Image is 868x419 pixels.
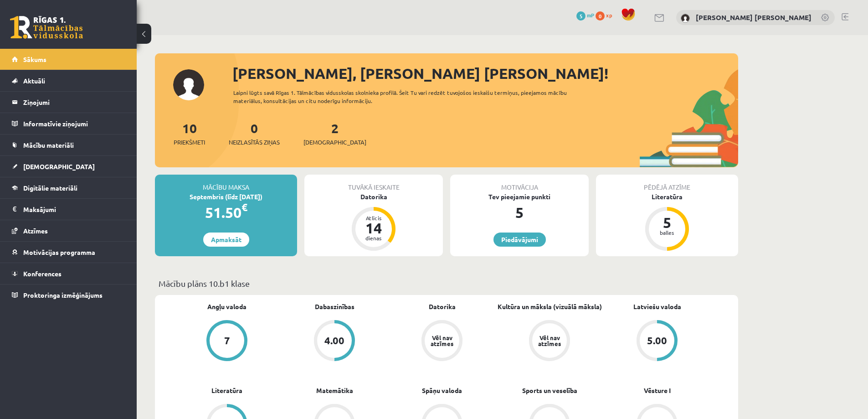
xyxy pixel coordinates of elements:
[603,320,711,363] a: 5.00
[23,55,46,63] span: Sākums
[174,138,205,147] span: Priekšmeti
[23,269,62,278] span: Konferences
[12,220,125,241] a: Atzīmes
[537,335,562,347] div: Vēl nav atzīmes
[450,202,589,223] div: 5
[12,199,125,220] a: Maksājumi
[12,92,125,113] a: Ziņojumi
[653,230,681,235] div: balles
[23,113,125,134] legend: Informatīvie ziņojumi
[10,16,83,39] a: Rīgas 1. Tālmācības vidusskola
[596,192,738,202] div: Literatūra
[360,215,387,221] div: Atlicis
[12,177,125,198] a: Digitālie materiāli
[23,162,95,171] span: [DEMOGRAPHIC_DATA]
[681,14,690,23] img: Frančesko Pio Bevilakva
[23,227,48,235] span: Atzīmes
[324,336,344,346] div: 4.00
[315,302,354,311] a: Dabaszinības
[241,201,247,214] span: €
[155,192,297,202] div: Septembris (līdz [DATE])
[587,11,594,19] span: mP
[23,184,77,192] span: Digitālie materiāli
[155,202,297,223] div: 51.50
[304,175,443,192] div: Tuvākā ieskaite
[422,386,462,395] a: Spāņu valoda
[576,11,586,21] span: 5
[174,120,205,147] a: 10Priekšmeti
[211,386,242,395] a: Literatūra
[388,320,496,363] a: Vēl nav atzīmes
[493,233,546,247] a: Piedāvājumi
[23,248,95,256] span: Motivācijas programma
[203,233,249,247] a: Apmaksāt
[233,88,583,105] div: Laipni lūgts savā Rīgas 1. Tālmācības vidusskolas skolnieka profilā. Šeit Tu vari redzēt tuvojošo...
[23,141,74,149] span: Mācību materiāli
[644,386,671,395] a: Vēsture I
[498,302,602,311] a: Kultūra un māksla (vizuālā māksla)
[23,199,125,220] legend: Maksājumi
[23,291,103,299] span: Proktoringa izmēģinājums
[232,62,738,84] div: [PERSON_NAME], [PERSON_NAME] [PERSON_NAME]!
[229,138,280,147] span: Neizlasītās ziņas
[450,175,589,192] div: Motivācija
[12,49,125,70] a: Sākums
[12,242,125,263] a: Motivācijas programma
[596,192,738,252] a: Literatūra 5 balles
[155,175,297,192] div: Mācību maksa
[429,335,455,347] div: Vēl nav atzīmes
[360,221,387,235] div: 14
[360,235,387,241] div: dienas
[596,11,605,21] span: 0
[450,192,589,202] div: Tev pieejamie punkti
[12,285,125,305] a: Proktoringa izmēģinājums
[207,302,247,311] a: Angļu valoda
[696,13,812,22] a: [PERSON_NAME] [PERSON_NAME]
[12,156,125,177] a: [DEMOGRAPHIC_DATA]
[229,120,280,147] a: 0Neizlasītās ziņas
[596,11,616,19] a: 0 xp
[429,302,456,311] a: Datorika
[496,320,603,363] a: Vēl nav atzīmes
[606,11,612,19] span: xp
[304,192,443,252] a: Datorika Atlicis 14 dienas
[647,336,667,346] div: 5.00
[522,386,577,395] a: Sports un veselība
[303,120,366,147] a: 2[DEMOGRAPHIC_DATA]
[596,175,738,192] div: Pēdējā atzīme
[281,320,388,363] a: 4.00
[576,11,594,19] a: 5 mP
[159,277,734,290] p: Mācību plāns 10.b1 klase
[316,386,353,395] a: Matemātika
[12,70,125,91] a: Aktuāli
[303,138,366,147] span: [DEMOGRAPHIC_DATA]
[23,77,45,85] span: Aktuāli
[653,215,681,230] div: 5
[12,134,125,155] a: Mācību materiāli
[173,320,281,363] a: 7
[633,302,681,311] a: Latviešu valoda
[12,113,125,134] a: Informatīvie ziņojumi
[304,192,443,202] div: Datorika
[23,92,125,113] legend: Ziņojumi
[12,263,125,284] a: Konferences
[224,336,230,346] div: 7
